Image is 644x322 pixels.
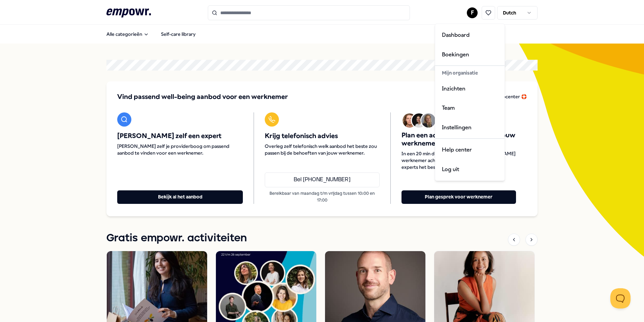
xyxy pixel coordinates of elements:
a: Inzichten [437,79,503,99]
div: F [435,24,505,181]
div: Log uit [437,160,503,179]
a: Dashboard [437,25,503,45]
a: Team [437,98,503,118]
div: Mijn organisatie [437,67,503,79]
a: Instellingen [437,118,503,137]
a: Boekingen [437,45,503,64]
a: Help center [437,140,503,160]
